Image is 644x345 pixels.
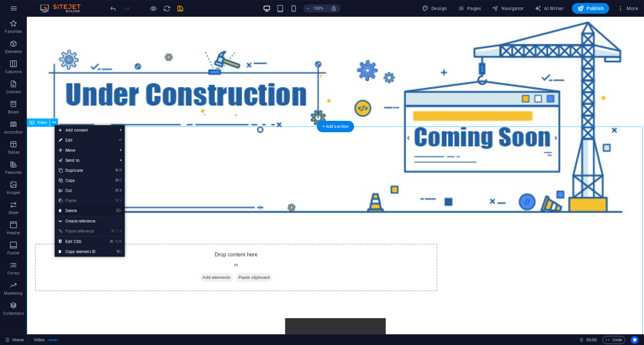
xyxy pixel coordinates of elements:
button: Code [602,336,625,344]
i: X [119,188,121,193]
p: Favorites [5,29,22,34]
i: V [119,229,121,233]
h6: 100% [313,4,324,12]
span: Add elements [173,256,206,265]
a: ⌘CCopy [55,176,100,186]
span: More [617,5,638,12]
a: ⌘VPaste [55,196,100,206]
p: Content [6,89,21,95]
span: Design [422,5,447,12]
i: Undo: Delete elements (Ctrl+Z) [109,5,117,12]
a: Click to cancel selection. Double-click to open Pages [5,336,24,344]
p: Footer [7,250,19,256]
i: Save (Ctrl+S) [176,5,184,12]
a: ⌘⌥CEdit CSS [55,237,100,247]
span: Click to select. Double-click to edit [34,336,45,344]
p: Collections [3,311,23,316]
span: Move [55,145,115,155]
p: Accordion [4,130,23,135]
button: Publish [572,3,609,14]
a: ⌘ICopy element ID [55,247,100,257]
button: save [176,4,184,12]
a: Send to [55,155,115,165]
span: Add content [55,125,115,135]
i: ⌘ [110,239,113,244]
a: ⌘XCut [55,186,100,196]
div: + Add section [317,121,354,132]
i: Reload page [163,5,171,12]
span: Code [605,336,622,344]
i: C [119,178,121,183]
span: Publish [577,5,604,12]
i: D [119,168,121,172]
i: C [119,239,121,244]
i: ⌘ [115,178,119,183]
button: 100% [303,4,327,12]
span: Pages [458,5,481,12]
div: Design (Ctrl+Alt+Y) [419,3,450,14]
p: Boxes [8,109,19,115]
p: Elements [5,49,22,54]
a: ⏎Edit [55,135,100,145]
p: Forms [7,270,19,276]
button: Pages [455,3,484,14]
a: ⌘DDuplicate [55,165,100,176]
div: Drop content here [8,227,411,275]
button: Navigator [489,3,527,14]
button: Usercentrics [631,336,639,344]
span: AI Writer [535,5,564,12]
p: Marketing [4,291,22,296]
a: ⌘⇧VPaste reference [55,226,100,236]
p: Features [5,170,21,175]
span: Paste clipboard [209,256,246,265]
span: Navigator [492,5,524,12]
i: ⌘ [115,168,119,172]
i: ⌘ [111,229,115,233]
p: Images [7,190,20,195]
p: Slider [8,210,19,215]
i: ⇧ [116,229,119,233]
i: V [119,198,121,203]
button: undo [109,4,117,12]
button: Design [419,3,450,14]
span: 00 00 [586,336,597,344]
button: More [614,3,641,14]
p: Header [7,230,20,236]
i: ⌘ [115,198,119,203]
i: ⌘ [116,249,120,254]
a: ⌦Delete [55,206,100,216]
nav: breadcrumb [34,336,58,344]
i: ⌦ [116,208,121,213]
button: reload [163,4,171,12]
i: On resize automatically adjust zoom level to fit chosen device. [331,5,337,11]
button: Click here to leave preview mode and continue editing [149,4,157,12]
i: I [121,249,121,254]
img: Editor Logo [39,4,89,12]
span: Video [37,120,47,125]
i: ⌘ [115,188,119,193]
i: ⌥ [114,239,119,244]
p: Columns [5,69,22,75]
a: Create reference [55,216,125,226]
h6: Session time [579,336,597,344]
button: AI Writer [532,3,567,14]
span: . center [47,336,58,344]
span: : [591,337,592,342]
i: ⏎ [118,138,121,142]
p: Tables [7,150,19,155]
